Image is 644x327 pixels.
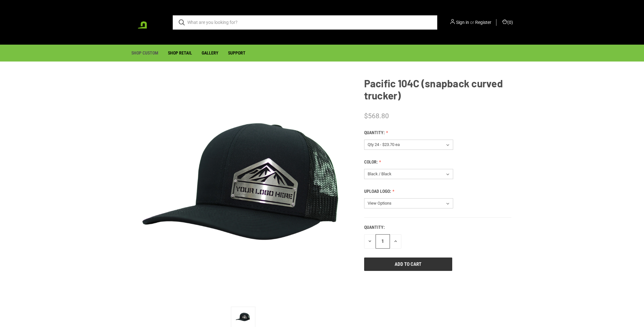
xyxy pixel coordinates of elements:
label: Quantity: [364,129,511,136]
a: Cart with 0 items [501,19,513,26]
a: Shop Retail [163,45,197,61]
a: Shop Custom [127,45,163,61]
label: Color: [364,159,511,165]
label: Upload Logo: [364,188,511,195]
span: or [470,20,474,25]
a: Support [223,45,250,61]
img: BadgeCaps - Pacific 104C [235,309,251,325]
span: $568.80 [364,112,389,120]
a: Register [475,19,491,26]
a: BadgeCaps [131,6,163,38]
label: Quantity: [364,224,511,231]
span: 0 [509,20,511,25]
input: What are you looking for? [173,15,437,30]
img: BadgeCaps - Pacific 104C [131,77,355,302]
h1: Pacific 104C (snapback curved trucker) [364,77,511,101]
img: BadgeCaps [131,7,163,38]
a: Gallery [197,45,223,61]
input: Add to Cart [364,258,453,271]
a: Sign in [456,19,469,26]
